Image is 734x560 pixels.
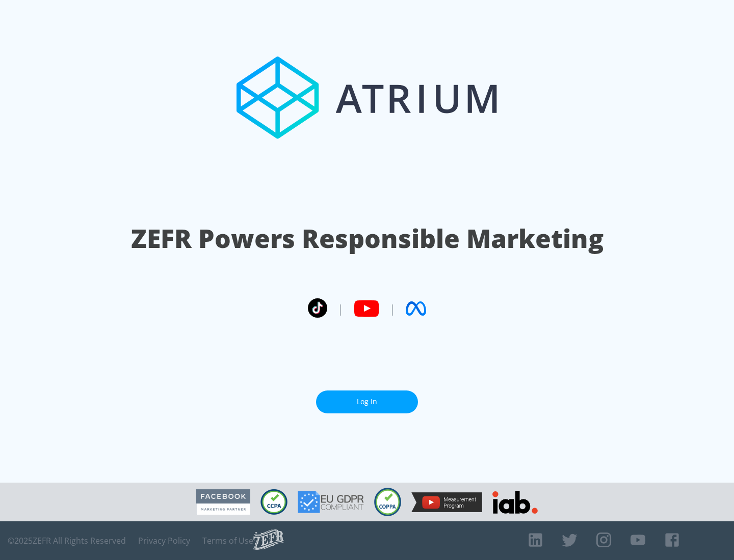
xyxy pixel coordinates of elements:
img: YouTube Measurement Program [411,492,482,512]
img: Facebook Marketing Partner [196,489,250,515]
a: Terms of Use [202,536,253,546]
a: Log In [316,390,418,413]
img: GDPR Compliant [298,491,364,513]
span: | [337,301,344,316]
span: © 2025 ZEFR All Rights Reserved [8,536,126,546]
span: | [389,301,396,316]
a: Privacy Policy [138,536,190,546]
h1: ZEFR Powers Responsible Marketing [131,221,604,256]
img: CCPA Compliant [260,489,287,515]
img: COPPA Compliant [374,488,401,516]
img: IAB [492,491,538,514]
